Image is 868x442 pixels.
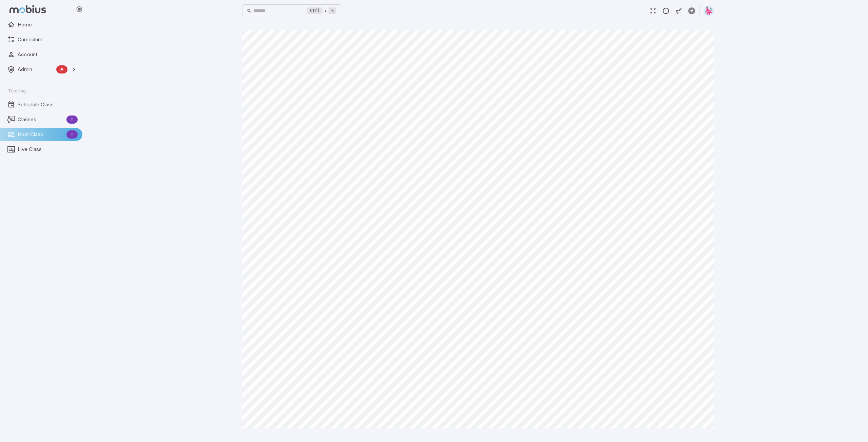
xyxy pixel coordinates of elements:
button: Report an Issue [659,4,672,17]
span: Schedule Class [18,101,78,108]
span: T [66,116,78,123]
span: T [66,131,78,138]
span: Curriculum [18,36,78,43]
span: Live Class [18,146,78,153]
span: Classes [18,116,64,123]
span: A [56,66,67,73]
span: Account [18,51,78,58]
span: Tutoring [8,88,26,94]
button: Create Activity [685,4,698,17]
div: + [307,7,336,15]
button: Fullscreen Game [647,4,659,17]
span: Host Class [18,131,64,138]
img: right-triangle.svg [704,6,714,16]
span: Admin [18,66,54,73]
kbd: k [329,7,336,14]
span: Home [18,21,78,28]
button: Start Drawing on Questions [672,4,685,17]
kbd: Ctrl [307,7,322,14]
